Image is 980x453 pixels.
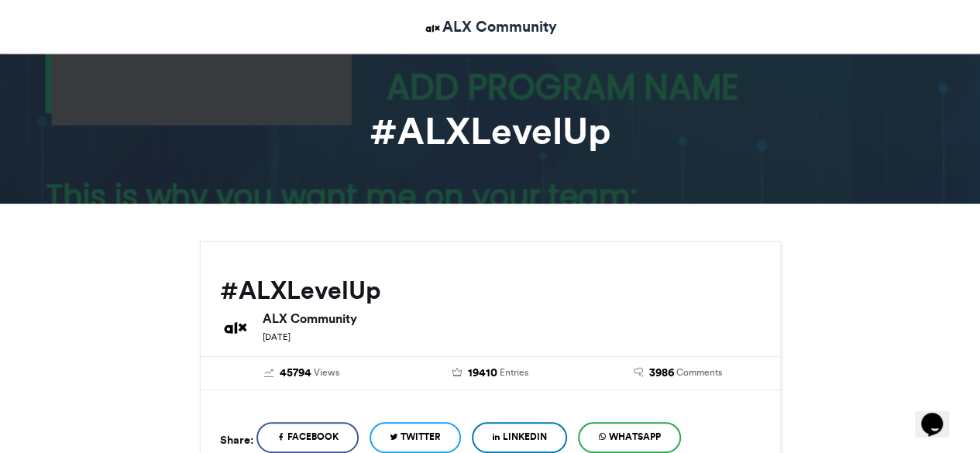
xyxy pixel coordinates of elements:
[287,430,339,444] span: Facebook
[263,312,761,324] h6: ALX Community
[676,365,722,379] span: Comments
[220,312,251,343] img: ALX Community
[220,365,385,382] a: 45794 Views
[609,430,661,444] span: WhatsApp
[596,365,761,382] a: 3986 Comments
[220,276,761,304] h2: #ALXLevelUp
[467,365,497,382] span: 19410
[370,422,461,453] a: Twitter
[915,391,965,438] iframe: chat widget
[578,422,681,453] a: WhatsApp
[503,430,547,444] span: LinkedIn
[499,365,528,379] span: Entries
[401,430,441,444] span: Twitter
[256,422,359,453] a: Facebook
[407,365,573,382] a: 19410 Entries
[220,430,253,450] h5: Share:
[649,365,674,382] span: 3986
[60,112,920,149] h1: #ALXLevelUp
[472,422,567,453] a: LinkedIn
[314,365,339,379] span: Views
[263,331,291,342] small: [DATE]
[423,15,557,38] a: ALX Community
[280,365,311,382] span: 45794
[423,19,442,38] img: ALX Community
